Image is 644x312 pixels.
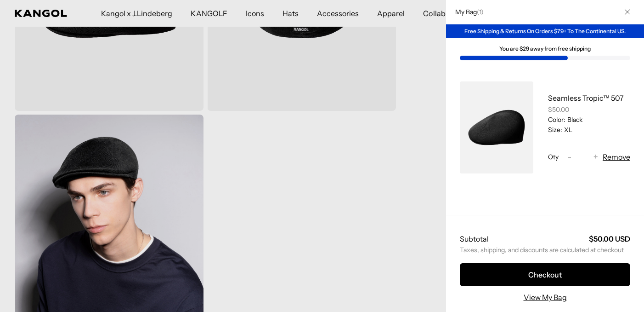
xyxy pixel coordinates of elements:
[548,105,630,114] div: $50.00
[548,116,565,124] dt: Color:
[548,153,559,161] span: Qty
[477,8,484,16] span: ( )
[460,263,630,286] button: Checkout
[524,292,567,303] a: View My Bag
[576,151,589,162] input: Quantity for Seamless Tropic™ 507
[565,116,582,124] dd: Black
[603,151,630,162] button: Remove Seamless Tropic™ 507 - Black / XL
[589,234,630,243] strong: $50.00 USD
[446,24,644,38] div: Free Shipping & Returns On Orders $79+ To The Continental US.
[548,126,562,134] dt: Size:
[567,151,571,163] span: -
[451,8,484,16] h2: My Bag
[479,8,481,16] span: 1
[562,151,576,162] button: -
[460,234,489,244] h2: Subtotal
[460,246,630,254] small: Taxes, shipping, and discounts are calculated at checkout
[460,46,630,52] div: You are $29 away from free shipping
[562,126,572,134] dd: XL
[589,151,603,162] button: +
[593,151,598,163] span: +
[548,93,624,103] a: Seamless Tropic™ 507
